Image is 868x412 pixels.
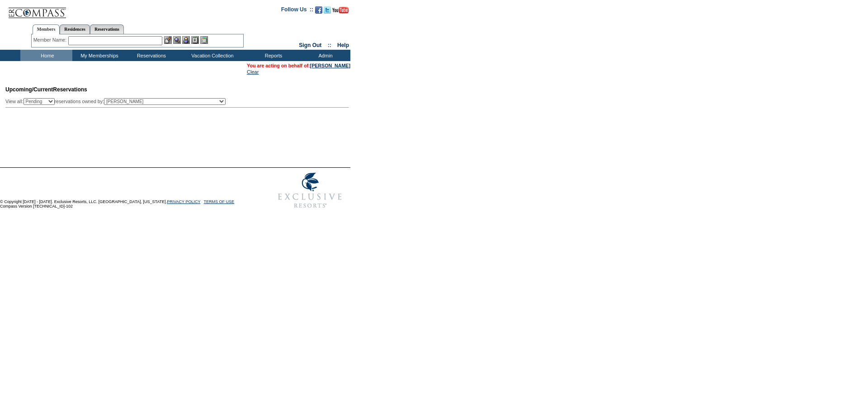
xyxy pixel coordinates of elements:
img: Impersonate [182,36,190,44]
a: Sign Out [299,42,321,48]
a: Help [337,42,349,48]
img: Exclusive Resorts [269,168,350,213]
img: Subscribe to our YouTube Channel [332,7,349,14]
span: :: [328,42,331,48]
td: Admin [298,50,350,61]
a: Members [33,24,60,34]
td: Reports [246,50,298,61]
a: Clear [247,69,259,75]
span: Upcoming/Current [5,86,53,93]
td: Vacation Collection [176,50,246,61]
img: b_edit.gif [164,36,172,44]
span: You are acting on behalf of: [247,63,350,68]
div: View all: reservations owned by: [5,98,230,105]
td: Home [20,50,72,61]
a: TERMS OF USE [204,199,235,204]
a: PRIVACY POLICY [167,199,200,204]
img: b_calculator.gif [200,36,208,44]
a: Reservations [90,24,124,34]
td: My Memberships [72,50,124,61]
span: Reservations [5,86,87,93]
a: Subscribe to our YouTube Channel [332,9,349,14]
td: Reservations [124,50,176,61]
img: Reservations [191,36,199,44]
a: Become our fan on Facebook [315,9,322,14]
img: Follow us on Twitter [324,6,331,14]
a: Follow us on Twitter [324,9,331,14]
td: Follow Us :: [281,5,313,16]
img: Become our fan on Facebook [315,6,322,14]
a: Residences [60,24,90,34]
a: [PERSON_NAME] [310,63,350,68]
div: Member Name: [33,36,68,44]
img: View [173,36,181,44]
